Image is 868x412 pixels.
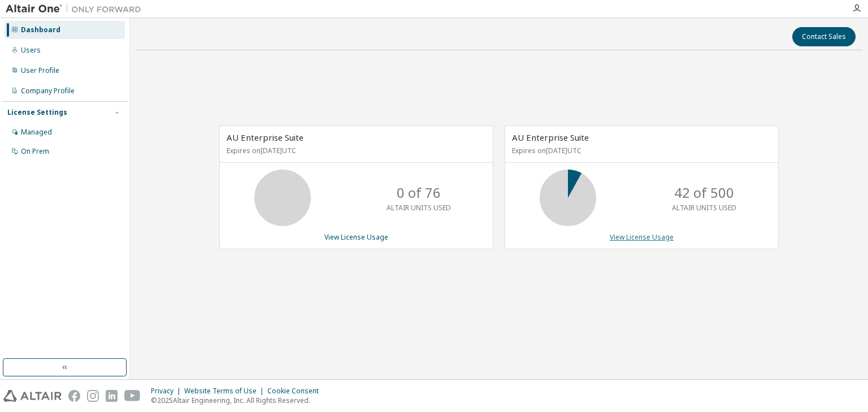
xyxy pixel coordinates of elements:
span: AU Enterprise Suite [512,132,589,143]
button: Contact Sales [792,27,856,46]
img: altair_logo.svg [3,390,62,402]
div: On Prem [21,147,49,156]
div: License Settings [7,108,67,117]
div: Users [21,46,41,55]
div: Company Profile [21,86,75,96]
img: youtube.svg [124,390,141,402]
div: Privacy [151,387,184,396]
p: ALTAIR UNITS USED [387,203,451,212]
a: View License Usage [610,232,674,242]
div: Managed [21,128,52,137]
p: ALTAIR UNITS USED [672,203,736,212]
div: Website Terms of Use [184,387,267,396]
img: linkedin.svg [106,390,118,402]
img: instagram.svg [87,390,99,402]
p: © 2025 Altair Engineering, Inc. All Rights Reserved. [151,396,325,405]
p: 0 of 76 [397,183,441,202]
a: View License Usage [324,232,388,242]
p: Expires on [DATE] UTC [227,146,483,155]
img: Altair One [6,3,147,15]
div: Cookie Consent [267,387,325,396]
p: 42 of 500 [674,183,734,202]
p: Expires on [DATE] UTC [512,146,769,155]
img: facebook.svg [68,390,80,402]
span: AU Enterprise Suite [227,132,303,143]
div: User Profile [21,66,59,75]
div: Dashboard [21,25,60,34]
